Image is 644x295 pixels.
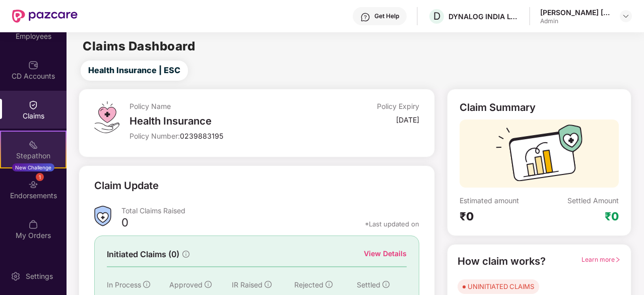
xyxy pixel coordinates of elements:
[468,281,534,291] div: UNINITIATED CLAIMS
[28,60,38,70] img: svg+xml;base64,PHN2ZyBpZD0iQ0RfQWNjb3VudHMiIGRhdGEtbmFtZT0iQ0QgQWNjb3VudHMiIHhtbG5zPSJodHRwOi8vd3...
[374,12,399,20] div: Get Help
[396,115,419,125] div: [DATE]
[567,196,619,205] div: Settled Amount
[232,280,263,289] span: IR Raised
[130,115,323,127] div: Health Insurance
[360,12,370,22] img: svg+xml;base64,PHN2ZyBpZD0iSGVscC0zMngzMiIgeG1sbnM9Imh0dHA6Ly93d3cudzMub3JnLzIwMDAvc3ZnIiB3aWR0aD...
[458,254,546,269] div: How claim works?
[180,132,223,140] span: 0239883195
[448,12,519,21] div: DYNALOG INDIA LTD
[460,209,539,223] div: ₹0
[121,206,419,215] div: Total Claims Raised
[28,219,38,229] img: svg+xml;base64,PHN2ZyBpZD0iTXlfT3JkZXJzIiBkYXRhLW5hbWU9Ik15IE9yZGVycyIgeG1sbnM9Imh0dHA6Ly93d3cudz...
[433,10,440,22] span: D
[28,180,38,190] img: svg+xml;base64,PHN2ZyBpZD0iRW5kb3JzZW1lbnRzIiB4bWxucz0iaHR0cDovL3d3dy53My5vcmcvMjAwMC9zdmciIHdpZH...
[357,280,380,289] span: Settled
[130,101,323,111] div: Policy Name
[94,178,159,194] div: Claim Update
[28,100,38,110] img: svg+xml;base64,PHN2ZyBpZD0iQ2xhaW0iIHhtbG5zPSJodHRwOi8vd3d3LnczLm9yZy8yMDAwL3N2ZyIgd2lkdGg9IjIwIi...
[294,280,324,289] span: Rejected
[169,280,203,289] span: Approved
[83,40,195,52] h2: Claims Dashboard
[130,131,323,141] div: Policy Number:
[582,256,621,263] span: Learn more
[94,101,119,133] img: svg+xml;base64,PHN2ZyB4bWxucz0iaHR0cDovL3d3dy53My5vcmcvMjAwMC9zdmciIHdpZHRoPSI0OS4zMiIgaGVpZ2h0PS...
[12,10,78,23] img: New Pazcare Logo
[88,64,180,77] span: Health Insurance | ESC
[377,101,419,111] div: Policy Expiry
[540,8,611,17] div: [PERSON_NAME] [PERSON_NAME]
[540,17,611,25] div: Admin
[265,281,272,288] span: info-circle
[121,215,128,232] div: 0
[496,125,583,188] img: svg+xml;base64,PHN2ZyB3aWR0aD0iMTcyIiBoZWlnaHQ9IjExMyIgdmlld0JveD0iMCAwIDE3MiAxMTMiIGZpbGw9Im5vbm...
[143,281,150,288] span: info-circle
[94,206,111,226] img: ClaimsSummaryIcon
[107,280,141,289] span: In Process
[622,12,630,20] img: svg+xml;base64,PHN2ZyBpZD0iRHJvcGRvd24tMzJ4MzIiIHhtbG5zPSJodHRwOi8vd3d3LnczLm9yZy8yMDAwL3N2ZyIgd2...
[205,281,212,288] span: info-circle
[36,173,44,181] div: 1
[364,248,407,259] div: View Details
[615,257,621,263] span: right
[326,281,333,288] span: info-circle
[12,163,54,171] div: New Challenge
[182,251,189,258] span: info-circle
[382,281,390,288] span: info-circle
[23,271,56,281] div: Settings
[81,61,188,81] button: Health Insurance | ESC
[460,101,536,113] div: Claim Summary
[11,271,21,281] img: svg+xml;base64,PHN2ZyBpZD0iU2V0dGluZy0yMHgyMCIgeG1sbnM9Imh0dHA6Ly93d3cudzMub3JnLzIwMDAvc3ZnIiB3aW...
[605,209,619,223] div: ₹0
[28,140,38,150] img: svg+xml;base64,PHN2ZyB4bWxucz0iaHR0cDovL3d3dy53My5vcmcvMjAwMC9zdmciIHdpZHRoPSIyMSIgaGVpZ2h0PSIyMC...
[460,196,539,205] div: Estimated amount
[365,219,419,228] div: *Last updated on
[107,248,179,261] span: Initiated Claims (0)
[1,151,66,161] div: Stepathon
